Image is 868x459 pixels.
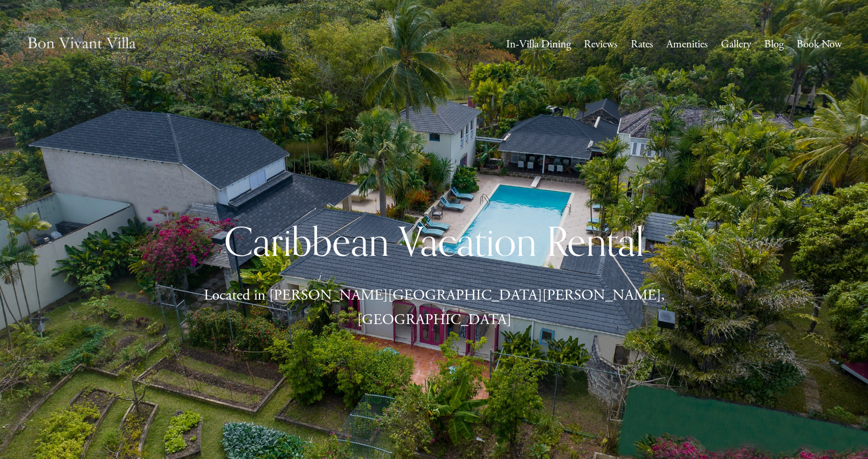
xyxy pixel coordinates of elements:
a: Blog [764,35,784,55]
a: Gallery [721,35,751,55]
a: Reviews [584,35,618,55]
p: Located in [PERSON_NAME][GEOGRAPHIC_DATA][PERSON_NAME], [GEOGRAPHIC_DATA] [129,283,739,332]
h1: Caribbean Vacation Rental [129,217,739,266]
img: Caribbean Vacation Rental | Bon Vivant Villa [26,26,137,63]
a: Rates [631,35,653,55]
a: Amenities [666,35,708,55]
a: In-Villa Dining [506,35,571,55]
a: Book Now [797,35,842,55]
